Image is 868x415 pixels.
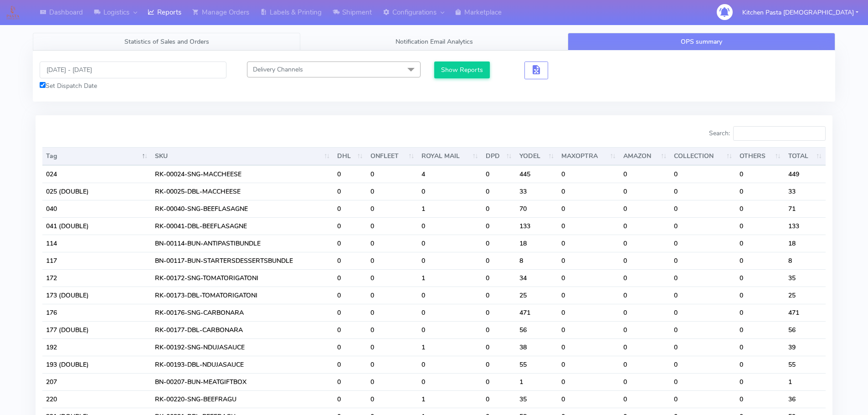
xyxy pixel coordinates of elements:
[367,147,418,165] th: ONFLEET : activate to sort column ascending
[418,390,482,408] td: 1
[151,165,334,183] td: RK-00024-SNG-MACCHEESE
[418,373,482,390] td: 0
[558,165,619,183] td: 0
[334,338,367,356] td: 0
[785,304,826,321] td: 471
[151,287,334,304] td: RK-00173-DBL-TOMATORIGATONI
[735,3,865,22] button: Kitchen Pasta [DEMOGRAPHIC_DATA]
[418,235,482,252] td: 0
[681,37,722,46] span: OPS summary
[558,183,619,200] td: 0
[670,165,736,183] td: 0
[620,390,671,408] td: 0
[558,390,619,408] td: 0
[620,321,671,338] td: 0
[670,390,736,408] td: 0
[334,165,367,183] td: 0
[785,147,826,165] th: TOTAL : activate to sort column ascending
[418,200,482,217] td: 1
[516,373,558,390] td: 1
[736,356,784,373] td: 0
[482,269,516,287] td: 0
[620,147,671,165] th: AMAZON : activate to sort column ascending
[516,147,558,165] th: YODEL : activate to sort column ascending
[620,356,671,373] td: 0
[367,217,418,235] td: 0
[785,200,826,217] td: 71
[151,183,334,200] td: RK-00025-DBL-MACCHEESE
[785,321,826,338] td: 56
[42,287,151,304] td: 173 (DOUBLE)
[42,321,151,338] td: 177 (DOUBLE)
[151,390,334,408] td: RK-00220-SNG-BEEFRAGU
[620,183,671,200] td: 0
[785,287,826,304] td: 25
[516,183,558,200] td: 33
[482,287,516,304] td: 0
[42,165,151,183] td: 024
[670,321,736,338] td: 0
[418,338,482,356] td: 1
[482,321,516,338] td: 0
[42,390,151,408] td: 220
[516,304,558,321] td: 471
[785,165,826,183] td: 449
[785,252,826,269] td: 8
[516,338,558,356] td: 38
[736,321,784,338] td: 0
[482,373,516,390] td: 0
[670,183,736,200] td: 0
[736,235,784,252] td: 0
[516,252,558,269] td: 8
[516,390,558,408] td: 35
[334,183,367,200] td: 0
[482,183,516,200] td: 0
[670,356,736,373] td: 0
[482,338,516,356] td: 0
[418,183,482,200] td: 0
[785,217,826,235] td: 133
[736,252,784,269] td: 0
[558,287,619,304] td: 0
[42,147,151,165] th: Tag: activate to sort column descending
[670,200,736,217] td: 0
[334,373,367,390] td: 0
[620,252,671,269] td: 0
[367,287,418,304] td: 0
[736,390,784,408] td: 0
[482,252,516,269] td: 0
[482,304,516,321] td: 0
[736,373,784,390] td: 0
[42,269,151,287] td: 172
[620,304,671,321] td: 0
[620,287,671,304] td: 0
[736,304,784,321] td: 0
[736,338,784,356] td: 0
[151,200,334,217] td: RK-00040-SNG-BEEFLASAGNE
[42,338,151,356] td: 192
[367,338,418,356] td: 0
[516,287,558,304] td: 25
[670,304,736,321] td: 0
[334,356,367,373] td: 0
[418,287,482,304] td: 0
[558,321,619,338] td: 0
[418,252,482,269] td: 0
[151,147,334,165] th: SKU: activate to sort column ascending
[367,252,418,269] td: 0
[418,304,482,321] td: 0
[736,217,784,235] td: 0
[785,338,826,356] td: 39
[670,287,736,304] td: 0
[418,147,482,165] th: ROYAL MAIL : activate to sort column ascending
[482,147,516,165] th: DPD : activate to sort column ascending
[670,373,736,390] td: 0
[558,200,619,217] td: 0
[670,338,736,356] td: 0
[42,252,151,269] td: 117
[42,304,151,321] td: 176
[42,373,151,390] td: 207
[482,200,516,217] td: 0
[367,373,418,390] td: 0
[558,338,619,356] td: 0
